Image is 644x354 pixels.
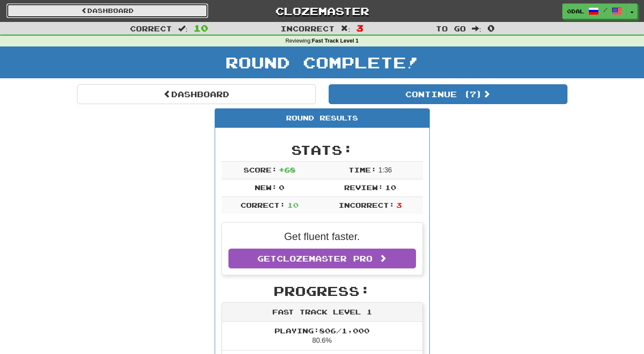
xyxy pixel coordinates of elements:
[487,23,495,33] span: 0
[6,3,208,18] a: Dashboard
[221,3,423,18] a: Clozemaster
[228,229,416,244] p: Get fluent faster.
[603,7,607,13] span: /
[194,23,208,33] span: 10
[312,38,359,44] strong: Fast Track Level 1
[255,183,277,191] span: New:
[287,201,299,209] span: 10
[178,25,188,32] span: :
[222,303,422,322] div: Fast Track Level 1
[130,24,172,33] span: Correct
[243,166,277,174] span: Score:
[77,84,316,104] a: Dashboard
[222,284,423,298] h2: Progress:
[279,183,284,191] span: 0
[329,84,567,104] button: Continue (7)
[567,7,584,15] span: 0dal
[396,201,402,209] span: 3
[280,24,335,33] span: Incorrect
[279,166,296,174] span: + 68
[341,25,350,32] span: :
[356,23,364,33] span: 3
[274,326,370,335] span: Playing: 806 / 1,000
[222,322,422,351] li: 80.6%
[385,183,396,191] span: 10
[228,249,416,268] a: GetClozemaster Pro
[379,166,392,174] span: 1 : 36
[339,201,394,209] span: Incorrect:
[215,109,429,128] div: Round Results
[222,143,423,157] h2: Stats:
[344,183,383,191] span: Review:
[472,25,481,32] span: :
[240,201,285,209] span: Correct:
[562,3,627,19] a: 0dal /
[436,24,466,33] span: To go
[3,54,641,71] h1: Round Complete!
[277,254,373,263] span: Clozemaster Pro
[348,166,376,174] span: Time:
